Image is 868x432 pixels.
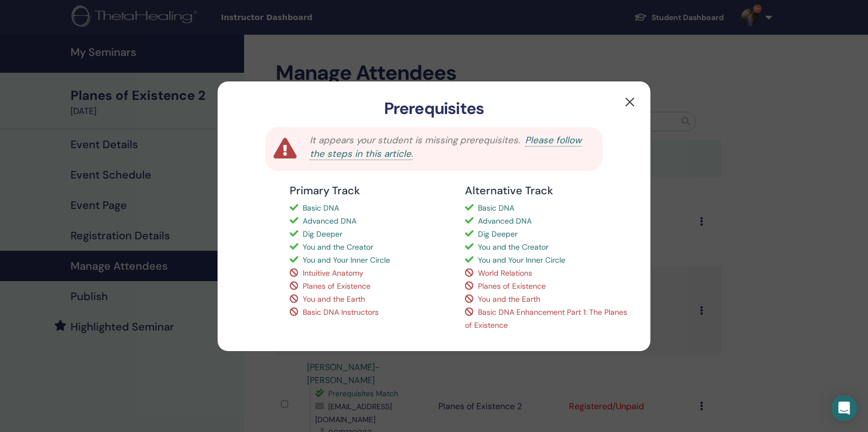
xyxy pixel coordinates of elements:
[303,203,339,213] span: Basic DNA
[478,268,532,278] span: World Relations
[478,229,518,239] span: Dig Deeper
[831,395,857,421] div: Open Intercom Messenger
[290,184,452,197] h4: Primary Track
[478,216,532,226] span: Advanced DNA
[465,184,627,197] h4: Alternative Track
[310,134,582,161] a: Please follow the steps in this article.
[478,281,546,291] span: Planes of Existence
[303,294,365,304] span: You and the Earth
[310,134,520,146] span: It appears your student is missing prerequisites.
[478,242,548,252] span: You and the Creator
[465,307,627,330] span: Basic DNA Enhancement Part 1: The Planes of Existence
[303,242,373,252] span: You and the Creator
[478,294,540,304] span: You and the Earth
[235,99,633,118] h3: Prerequisites
[303,268,363,278] span: Intuitive Anatomy
[303,307,379,317] span: Basic DNA Instructors
[303,255,390,265] span: You and Your Inner Circle
[478,255,565,265] span: You and Your Inner Circle
[303,216,356,226] span: Advanced DNA
[303,281,371,291] span: Planes of Existence
[478,203,514,213] span: Basic DNA
[303,229,342,239] span: Dig Deeper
